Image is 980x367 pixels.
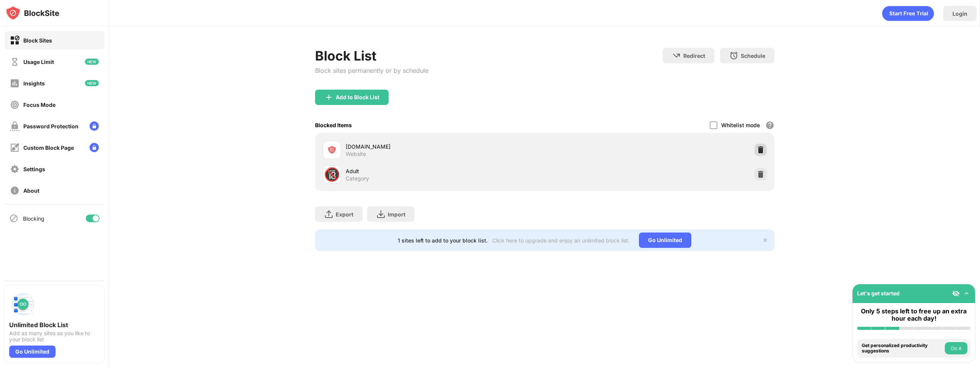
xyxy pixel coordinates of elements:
[315,122,352,128] div: Blocked Items
[336,211,353,218] div: Export
[23,37,52,44] div: Block Sites
[23,144,74,151] div: Custom Block Page
[9,321,100,329] div: Unlimited Block List
[346,143,545,151] div: [DOMAIN_NAME]
[90,143,99,152] img: lock-menu.svg
[9,346,56,358] div: Go Unlimited
[9,214,18,223] img: blocking-icon.svg
[315,48,428,64] div: Block List
[492,237,630,244] div: Click here to upgrade and enjoy an unlimited block list.
[639,233,691,248] div: Go Unlimited
[5,5,59,21] img: logo-blocksite.svg
[85,80,99,86] img: new-icon.svg
[23,80,45,87] div: Insights
[963,290,970,297] img: omni-setup-toggle.svg
[324,167,340,182] div: 🔞
[952,290,960,297] img: eye-not-visible.svg
[346,151,366,157] div: Website
[346,167,545,175] div: Adult
[10,79,20,88] img: insights-off.svg
[398,237,488,244] div: 1 sites left to add to your block list.
[721,122,760,128] div: Whitelist mode
[90,121,99,131] img: lock-menu.svg
[741,52,765,59] div: Schedule
[85,59,99,65] img: new-icon.svg
[315,67,428,74] div: Block sites permanently or by schedule
[327,145,336,154] img: favicons
[10,57,20,67] img: time-usage-off.svg
[10,100,20,110] img: focus-off.svg
[23,166,45,172] div: Settings
[10,121,20,131] img: password-protection-off.svg
[857,308,970,322] div: Only 5 steps left to free up an extra hour each day!
[952,10,967,17] div: Login
[945,342,967,354] button: Do it
[9,290,37,318] img: push-block-list.svg
[10,36,20,45] img: block-on.svg
[346,175,369,182] div: Category
[10,186,20,195] img: about-off.svg
[10,143,20,152] img: customize-block-page-off.svg
[857,290,900,297] div: Let's get started
[683,52,705,59] div: Redirect
[388,211,405,218] div: Import
[862,343,943,354] div: Get personalized productivity suggestions
[9,330,100,342] div: Add as many sites as you like to your block list
[23,102,56,108] div: Focus Mode
[23,59,54,65] div: Usage Limit
[23,215,44,222] div: Blocking
[23,187,39,194] div: About
[882,6,934,21] div: animation
[336,94,379,100] div: Add to Block List
[762,237,768,243] img: x-button.svg
[10,164,20,174] img: settings-off.svg
[23,123,78,129] div: Password Protection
